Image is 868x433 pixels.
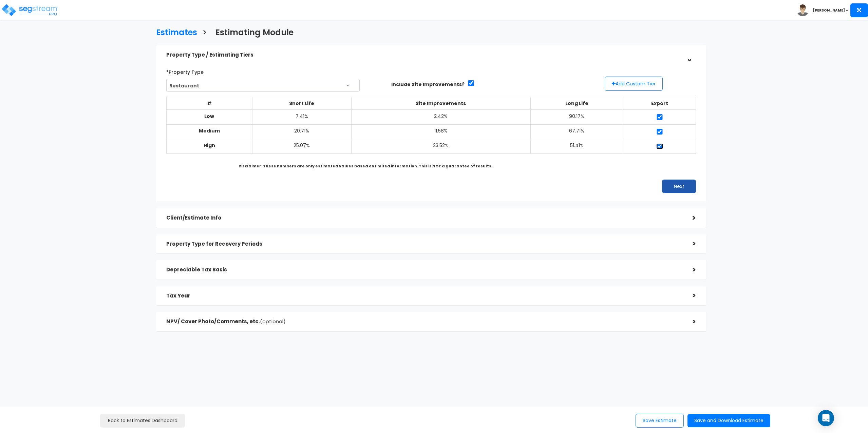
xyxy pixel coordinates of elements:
b: Disclaimer: These numbers are only estimated values based on limited information. This is NOT a g... [239,163,492,169]
a: Estimating Module [210,21,294,42]
td: 90.17% [531,110,623,125]
th: Export [623,97,696,110]
h3: > [202,28,207,39]
h5: Client/Estimate Info [166,215,683,221]
label: *Property Type [166,66,204,76]
h3: Estimating Module [215,28,294,39]
div: > [682,290,696,301]
td: 2.42% [351,110,531,125]
td: 67.71% [531,124,623,139]
h3: Estimates [156,28,197,39]
b: Medium [199,127,220,134]
div: > [682,239,696,249]
td: 23.52% [351,139,531,153]
a: Estimates [151,21,197,42]
button: Save Estimate [636,414,684,428]
span: Restaurant [166,79,360,92]
div: > [684,48,695,62]
b: Low [204,113,214,120]
h5: Property Type for Recovery Periods [166,241,683,247]
th: Short Life [252,97,351,110]
td: 25.07% [252,139,351,153]
div: > [682,316,696,327]
b: High [204,142,215,149]
a: Back to Estimates Dashboard [100,414,185,428]
b: [PERSON_NAME] [813,8,845,13]
button: Save and Download Estimate [687,414,770,427]
h5: Property Type / Estimating Tiers [166,52,683,58]
img: avatar.png [797,4,809,16]
div: > [682,213,696,223]
td: 20.71% [252,124,351,139]
h5: Tax Year [166,293,683,299]
div: Open Intercom Messenger [818,410,834,426]
th: Site Improvements [351,97,531,110]
button: Add Custom Tier [605,77,663,91]
td: 7.41% [252,110,351,125]
button: Next [662,180,696,193]
img: logo_pro_r.png [1,3,59,17]
span: (optional) [260,318,286,325]
th: Long Life [531,97,623,110]
span: Restaurant [167,79,359,92]
td: 51.41% [531,139,623,153]
div: > [682,265,696,275]
h5: Depreciable Tax Basis [166,267,683,273]
label: Include Site Improvements? [391,81,465,88]
th: # [166,97,252,110]
td: 11.58% [351,124,531,139]
h5: NPV/ Cover Photo/Comments, etc. [166,319,683,325]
